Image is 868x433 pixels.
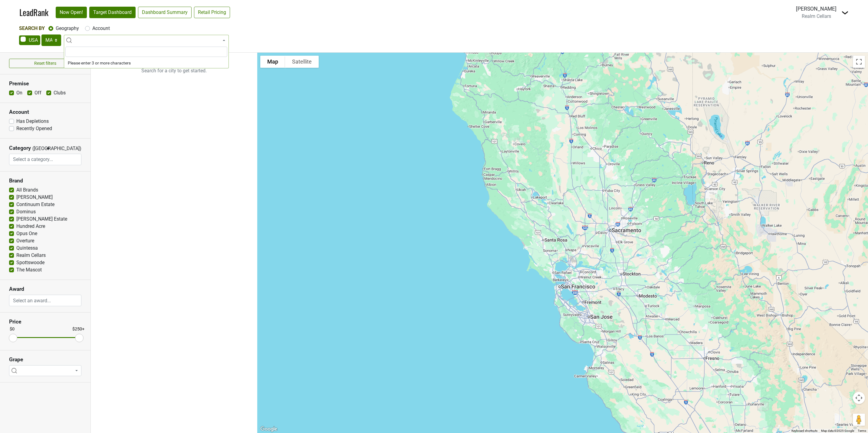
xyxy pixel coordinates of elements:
[16,89,22,97] label: On
[853,392,865,404] button: Map camera controls
[853,56,865,68] button: Toggle fullscreen view
[10,326,15,333] div: $0
[853,414,865,426] button: Drag Pegman onto the map to open Street View
[16,118,49,125] label: Has Depletions
[92,25,110,32] label: Account
[16,252,46,259] label: Realm Cellars
[9,80,81,87] h3: Premise
[54,89,66,97] label: Clubs
[194,7,230,18] a: Retail Pricing
[64,58,229,68] li: Please enter 3 or more characters
[16,194,53,201] label: [PERSON_NAME]
[138,7,192,18] a: Dashboard Summary
[796,5,837,13] div: [PERSON_NAME]
[841,9,849,16] img: Dropdown Menu
[16,215,67,223] label: [PERSON_NAME] Estate
[19,25,45,31] span: Search By
[56,25,79,32] label: Geography
[16,237,34,244] label: Overture
[16,244,38,252] label: Quintessa
[16,230,37,237] label: Opus One
[9,145,31,151] h3: Category
[791,429,817,433] button: Keyboard shortcuts
[9,154,81,165] input: Select a category...
[46,146,51,151] span: ▼
[16,186,38,194] label: All Brands
[285,56,319,68] button: Show satellite imagery
[72,326,84,333] div: $250+
[9,295,81,306] input: Select an award...
[9,319,81,325] h3: Price
[16,266,42,274] label: The Mascot
[9,59,81,68] button: Reset filters
[56,7,87,18] a: Now Open!
[259,425,279,433] a: Open this area in Google Maps (opens a new window)
[9,286,81,292] h3: Award
[16,125,52,132] label: Recently Opened
[89,7,136,18] a: Target Dashboard
[91,53,257,89] p: Search for a city to get started.
[802,13,831,19] span: Realm Cellars
[259,425,279,433] img: Google
[16,259,44,266] label: Spottswoode
[19,6,48,19] a: LeadRank
[858,429,866,432] a: Terms (opens in new tab)
[32,145,44,154] span: ([GEOGRAPHIC_DATA])
[821,429,854,432] span: Map data ©2025 Google
[16,201,54,208] label: Continuum Estate
[260,56,285,68] button: Show street map
[9,356,81,363] h3: Grape
[9,178,81,184] h3: Brand
[35,89,41,97] label: Off
[9,109,81,115] h3: Account
[16,223,45,230] label: Hundred Acre
[16,208,36,215] label: Dominus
